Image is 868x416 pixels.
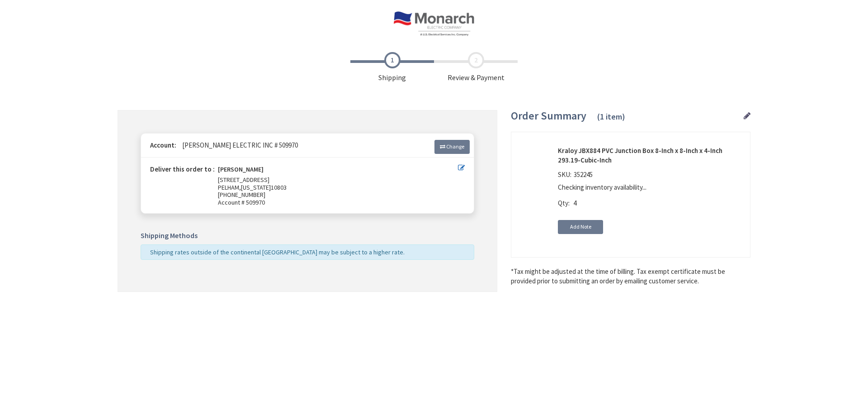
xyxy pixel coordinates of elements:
[241,183,271,191] span: [US_STATE]
[150,248,405,256] span: Shipping rates outside of the continental [GEOGRAPHIC_DATA] may be subject to a higher rate.
[434,140,470,153] a: Change
[218,176,269,184] span: [STREET_ADDRESS]
[141,232,474,240] h5: Shipping Methods
[218,166,264,176] strong: [PERSON_NAME]
[150,141,176,149] strong: Account:
[434,52,518,83] span: Review & Payment
[218,183,241,191] span: PELHAM,
[558,182,739,192] p: Checking inventory availability...
[271,183,287,191] span: 10803
[571,170,595,179] span: 352245
[150,165,215,173] strong: Deliver this order to :
[218,191,265,199] span: [PHONE_NUMBER]
[394,11,474,36] img: Monarch Electric Company
[511,109,586,123] span: Order Summary
[558,146,743,165] strong: Kraloy JBX884 PVC Junction Box 8-Inch x 8-Inch x 4-Inch 293.19-Cubic-Inch
[597,111,625,122] span: (1 item)
[218,199,458,206] span: Account # 509970
[178,141,298,149] span: [PERSON_NAME] ELECTRIC INC # 509970
[350,52,434,83] span: Shipping
[558,199,568,207] span: Qty
[558,170,595,182] div: SKU:
[573,199,576,207] span: 4
[446,143,464,150] span: Change
[511,267,750,286] : *Tax might be adjusted at the time of billing. Tax exempt certificate must be provided prior to s...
